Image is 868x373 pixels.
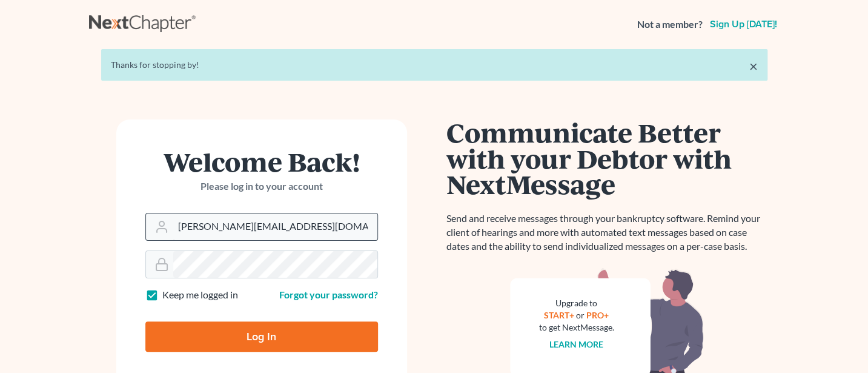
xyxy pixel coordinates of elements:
[145,180,378,193] p: Please log in to your account
[549,339,603,349] a: Learn more
[576,310,585,320] span: or
[145,321,378,352] input: Log In
[539,297,614,309] div: Upgrade to
[173,213,377,240] input: Email Address
[279,289,378,300] a: Forgot your password?
[539,321,614,334] div: to get NextMessage.
[544,310,574,320] a: START+
[707,19,780,29] a: Sign up [DATE]!
[586,310,609,320] a: PRO+
[145,149,378,175] h1: Welcome Back!
[446,212,767,254] p: Send and receive messages through your bankruptcy software. Remind your client of hearings and mo...
[637,18,703,32] strong: Not a member?
[749,59,758,73] a: ×
[111,59,758,71] div: Thanks for stopping by!
[446,119,767,197] h1: Communicate Better with your Debtor with NextMessage
[162,288,238,302] label: Keep me logged in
